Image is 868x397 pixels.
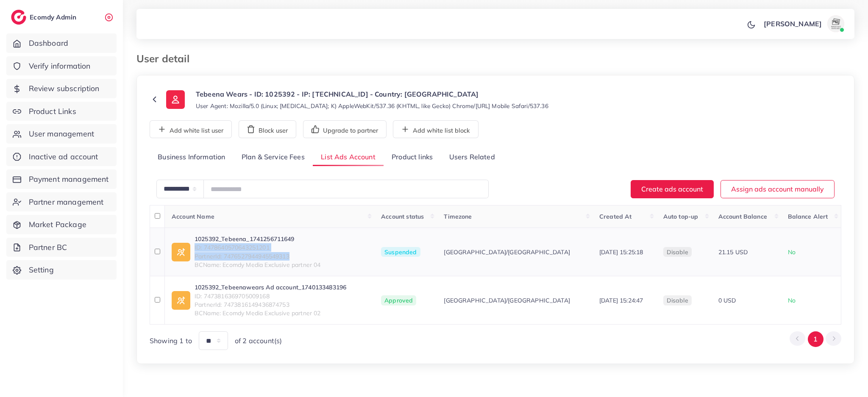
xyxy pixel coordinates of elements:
a: Payment management [6,169,117,189]
a: logoEcomdy Admin [11,10,78,25]
span: Partner BC [29,242,67,253]
span: Dashboard [29,38,68,49]
span: ID: 7473816369705009168 [195,292,346,300]
span: Suspended [381,247,420,257]
a: [PERSON_NAME]avatar [759,15,848,32]
img: avatar [827,15,844,32]
ul: Pagination [790,331,841,347]
span: BCName: Ecomdy Media Exclusive partner 02 [195,309,346,317]
p: Tebeena Wears - ID: 1025392 - IP: [TECHNICAL_ID] - Country: [GEOGRAPHIC_DATA] [196,89,548,99]
span: Review subscription [29,83,100,94]
span: Balance Alert [788,213,828,220]
span: [DATE] 15:24:47 [599,297,643,304]
span: Timezone [444,213,472,220]
img: ic-ad-info.7fc67b75.svg [172,243,190,261]
a: Plan & Service Fees [234,148,313,167]
span: ID: 7478640570643251201 [195,243,321,252]
button: Create ads account [631,180,714,198]
span: of 2 account(s) [235,336,282,346]
button: Upgrade to partner [303,120,387,138]
span: Product Links [29,106,76,117]
span: Account Balance [718,213,767,220]
span: Market Package [29,219,86,230]
button: Block user [239,120,296,138]
span: PartnerId: 7476527944945549313 [195,252,321,261]
a: Product Links [6,102,117,121]
span: Setting [29,264,54,275]
span: No [788,297,796,304]
span: Payment management [29,174,109,185]
img: ic-user-info.36bf1079.svg [166,90,185,109]
span: [GEOGRAPHIC_DATA]/[GEOGRAPHIC_DATA] [444,248,570,256]
span: Auto top-up [663,213,698,220]
span: Created At [599,213,632,220]
button: Assign ads account manually [721,180,835,198]
span: PartnerId: 7473816149436874753 [195,300,346,309]
span: No [788,248,796,256]
span: Verify information [29,61,91,72]
a: Business Information [150,148,234,167]
span: 21.15 USD [718,248,748,256]
a: User management [6,124,117,144]
h2: Ecomdy Admin [30,13,78,21]
span: [DATE] 15:25:18 [599,248,643,256]
a: 1025392_Tebeena_1741256711649 [195,235,321,243]
span: Account Name [172,213,214,220]
h3: User detail [136,53,196,65]
a: Dashboard [6,33,117,53]
a: Partner BC [6,238,117,257]
p: [PERSON_NAME] [764,19,822,29]
span: [GEOGRAPHIC_DATA]/[GEOGRAPHIC_DATA] [444,296,570,305]
span: Showing 1 to [150,336,192,346]
span: Partner management [29,197,104,208]
span: disable [667,297,688,304]
span: 0 USD [718,297,736,304]
button: Add white list block [393,120,479,138]
a: Verify information [6,56,117,76]
a: Product links [384,148,441,167]
a: Inactive ad account [6,147,117,167]
a: Review subscription [6,79,117,98]
span: BCName: Ecomdy Media Exclusive partner 04 [195,261,321,269]
img: ic-ad-info.7fc67b75.svg [172,291,190,310]
a: List Ads Account [313,148,384,167]
span: User management [29,128,94,139]
a: Setting [6,260,117,280]
a: Users Related [441,148,503,167]
small: User Agent: Mozilla/5.0 (Linux; [MEDICAL_DATA]; K) AppleWebKit/537.36 (KHTML, like Gecko) Chrome/... [196,102,548,110]
span: Approved [381,295,416,305]
button: Go to page 1 [808,331,823,347]
button: Add white list user [150,120,232,138]
a: 1025392_Tebeenawears Ad account_1740133483196 [195,283,346,292]
a: Partner management [6,192,117,212]
span: disable [667,248,688,256]
a: Market Package [6,215,117,234]
span: Inactive ad account [29,151,98,162]
span: Account status [381,213,424,220]
img: logo [11,10,26,25]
